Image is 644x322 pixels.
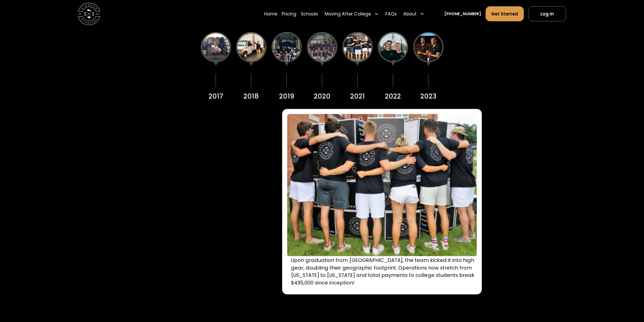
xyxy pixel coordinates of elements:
[486,6,524,21] a: Get Started
[78,3,100,25] img: Storage Scholars main logo
[279,91,294,101] div: 2019
[314,91,330,101] div: 2020
[291,257,481,287] p: Upon graduation from [GEOGRAPHIC_DATA], the team kicked it into high gear, doubling their geograp...
[209,91,223,101] div: 2017
[322,6,381,22] div: Moving After College
[528,6,566,21] a: Log In
[78,3,100,25] a: home
[350,91,365,101] div: 2021
[444,11,481,17] a: [PHONE_NUMBER]
[385,91,401,101] div: 2022
[243,91,259,101] div: 2018
[264,6,277,22] a: Home
[401,6,427,22] div: About
[385,6,397,22] a: FAQs
[301,6,318,22] a: Schools
[420,91,437,101] div: 2023
[282,6,296,22] a: Pricing
[325,11,371,17] div: Moving After College
[403,11,417,17] div: About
